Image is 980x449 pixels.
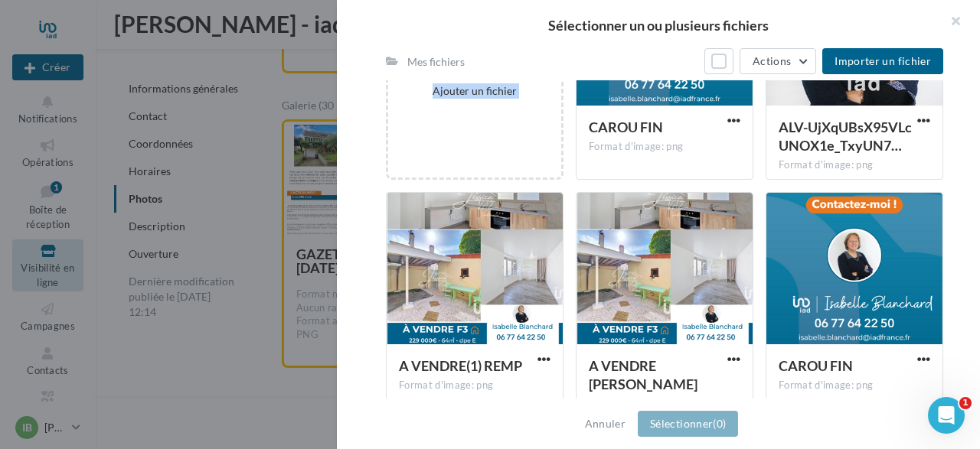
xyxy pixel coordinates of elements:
span: Actions [753,54,791,67]
h2: Sélectionner un ou plusieurs fichiers [361,18,955,32]
div: Format d'image: png [779,158,930,172]
span: A VENDRE Le plessis [589,357,697,392]
div: Format d'image: png [779,379,930,392]
span: A VENDRE(1) REMP [399,357,522,374]
span: 1 [959,397,972,409]
button: Importer un fichier [822,48,943,74]
iframe: Intercom live chat [928,397,965,434]
span: ALV-UjXqUBsX95VLcUNOX1e_TxyUN7tcYJGR8Ba6LPsl1bNwWXrrg9w [779,119,912,154]
button: Sélectionner(0) [638,411,738,437]
span: CAROU FIN [779,357,853,374]
div: Format d'image: png [589,397,740,411]
div: Ajouter un fichier [394,83,555,99]
button: Annuler [579,415,632,433]
span: CAROU FIN [589,119,663,135]
span: Importer un fichier [835,54,931,67]
div: Format d'image: png [589,140,740,154]
button: Actions [740,48,816,74]
div: Mes fichiers [407,54,465,70]
span: (0) [713,417,726,430]
div: Format d'image: png [399,379,550,392]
